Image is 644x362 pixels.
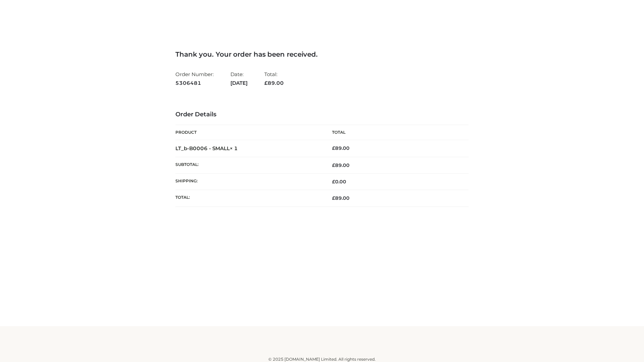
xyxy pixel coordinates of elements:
[332,145,350,151] bdi: 89.00
[322,125,469,140] th: Total
[332,162,350,168] span: 89.00
[332,179,335,185] span: £
[175,174,322,190] th: Shipping:
[332,195,335,201] span: £
[175,145,238,152] strong: LT_b-B0006 - SMALL
[230,145,238,152] strong: × 1
[175,111,469,118] h3: Order Details
[264,80,268,86] span: £
[332,145,335,151] span: £
[230,68,248,89] li: Date:
[175,50,469,58] h3: Thank you. Your order has been received.
[175,68,214,89] li: Order Number:
[230,79,248,87] strong: [DATE]
[175,157,322,173] th: Subtotal:
[332,162,335,168] span: £
[175,125,322,140] th: Product
[175,190,322,206] th: Total:
[332,195,350,201] span: 89.00
[264,80,284,86] span: 89.00
[264,68,284,89] li: Total:
[175,79,214,87] strong: 5306481
[332,179,346,185] bdi: 0.00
